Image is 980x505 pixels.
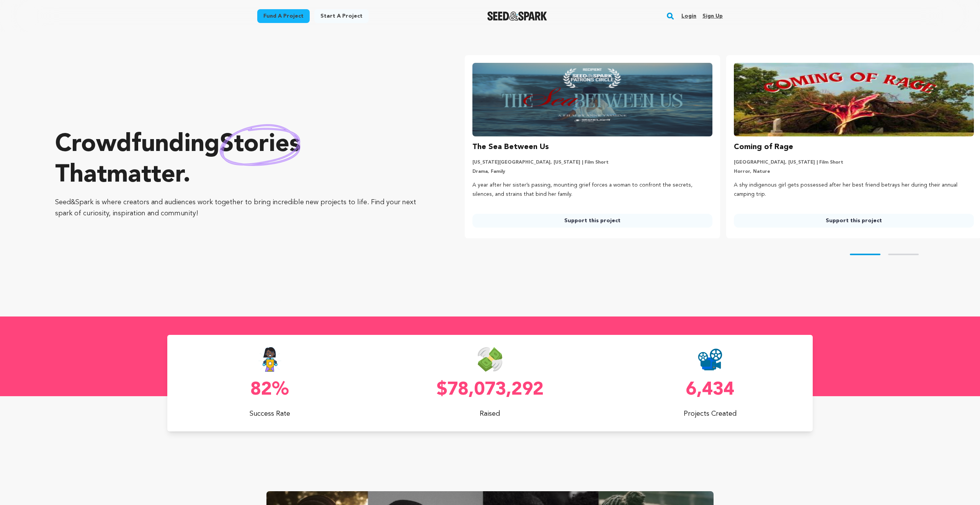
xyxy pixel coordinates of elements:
[107,163,183,188] span: matter
[220,124,301,166] img: hand sketched image
[487,11,547,21] a: Seed&Spark Homepage
[55,197,434,219] p: Seed&Spark is where creators and audiences work together to bring incredible new projects to life...
[734,141,793,153] h3: Coming of Rage
[608,408,813,419] p: Projects Created
[734,159,974,166] p: [GEOGRAPHIC_DATA], [US_STATE] | Film Short
[734,63,974,136] img: Coming of Rage image
[472,169,712,175] p: Drama, Family
[734,214,974,228] a: Support this project
[55,130,434,191] p: Crowdfunding that .
[478,347,502,372] img: Seed&Spark Money Raised Icon
[472,159,712,166] p: [US_STATE][GEOGRAPHIC_DATA], [US_STATE] | Film Short
[487,11,547,21] img: Seed&Spark Logo Dark Mode
[472,214,712,228] a: Support this project
[681,10,696,22] a: Login
[608,381,813,399] p: 6,434
[258,347,282,372] img: Seed&Spark Success Rate Icon
[472,181,712,199] p: A year after her sister’s passing, mounting grief forces a woman to confront the secrets, silence...
[734,169,974,175] p: Horror, Nature
[702,10,723,22] a: Sign up
[167,408,372,419] p: Success Rate
[472,141,549,153] h3: The Sea Between Us
[257,9,310,23] a: Fund a project
[387,408,592,419] p: Raised
[167,381,372,399] p: 82%
[734,181,974,199] p: A shy indigenous girl gets possessed after her best friend betrays her during their annual campin...
[387,381,592,399] p: $78,073,292
[314,9,369,23] a: Start a project
[698,347,722,372] img: Seed&Spark Projects Created Icon
[472,63,712,136] img: The Sea Between Us image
